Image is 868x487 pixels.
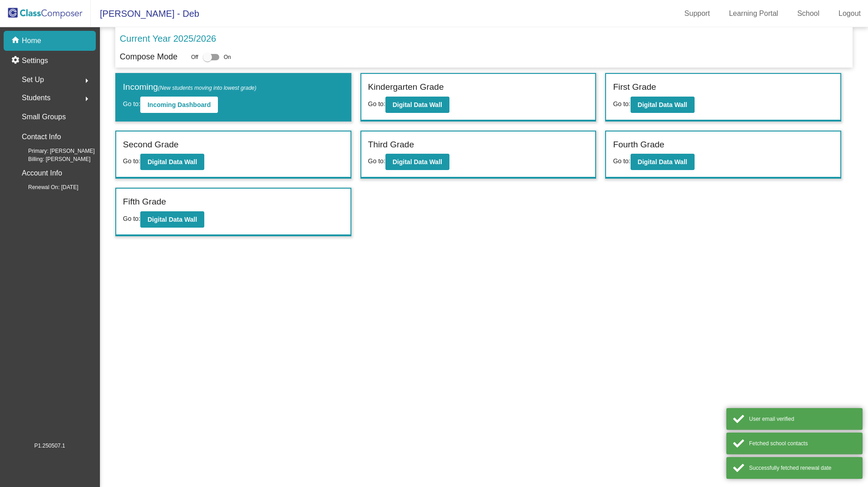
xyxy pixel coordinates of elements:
span: (New students moving into lowest grade) [158,85,256,91]
button: Incoming Dashboard [140,97,218,113]
b: Digital Data Wall [638,101,687,108]
label: Second Grade [123,138,179,151]
label: Third Grade [368,138,414,151]
span: Go to: [613,100,630,107]
span: Students [22,92,50,104]
span: Go to: [368,100,385,107]
button: Digital Data Wall [631,97,695,113]
p: Settings [22,55,48,66]
b: Digital Data Wall [148,216,197,223]
span: Set Up [22,73,44,86]
label: First Grade [613,81,656,94]
span: Go to: [123,157,140,165]
div: User email verified [749,415,856,423]
button: Digital Data Wall [140,154,204,170]
button: Digital Data Wall [140,211,204,228]
div: Successfully fetched renewal date [749,464,856,472]
span: Primary: [PERSON_NAME] [14,147,95,155]
a: Support [677,6,717,21]
p: Current Year 2025/2026 [120,32,216,45]
a: School [790,6,827,21]
span: Go to: [613,157,630,165]
label: Incoming [123,81,256,94]
mat-icon: arrow_right [81,75,92,86]
span: Off [191,53,198,61]
b: Incoming Dashboard [148,101,211,108]
button: Digital Data Wall [385,154,449,170]
mat-icon: arrow_right [81,93,92,104]
span: Go to: [123,215,140,222]
p: Account Info [22,167,62,180]
span: Renewal On: [DATE] [14,183,78,191]
p: Compose Mode [120,51,178,63]
p: Contact Info [22,131,61,143]
p: Home [22,35,41,46]
span: [PERSON_NAME] - Deb [91,6,199,21]
label: Fifth Grade [123,195,166,209]
b: Digital Data Wall [638,158,687,166]
label: Kindergarten Grade [368,81,444,94]
label: Fourth Grade [613,138,664,151]
button: Digital Data Wall [631,154,695,170]
b: Digital Data Wall [148,158,197,166]
a: Learning Portal [722,6,786,21]
mat-icon: home [11,35,22,46]
span: Go to: [123,100,140,107]
a: Logout [831,6,868,21]
p: Small Groups [22,111,66,123]
span: Go to: [368,157,385,165]
span: On [224,53,231,61]
button: Digital Data Wall [385,97,449,113]
span: Billing: [PERSON_NAME] [14,155,90,163]
b: Digital Data Wall [393,158,442,166]
div: Fetched school contacts [749,439,856,448]
b: Digital Data Wall [393,101,442,108]
mat-icon: settings [11,55,22,66]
